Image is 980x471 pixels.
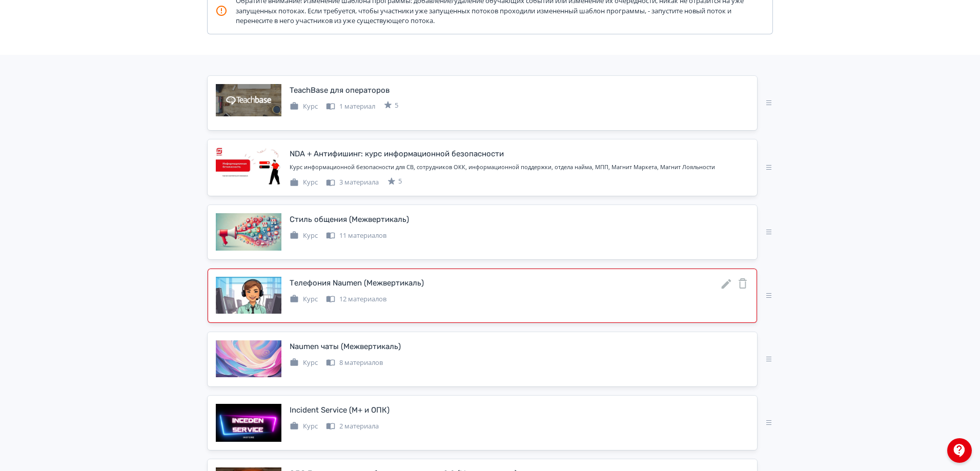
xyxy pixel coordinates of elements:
[290,277,424,289] div: Телефония Naumen (Межвертикаль)
[290,231,318,241] div: Курс
[290,421,318,432] div: Курс
[326,358,383,368] div: 8 материалов
[290,177,318,188] div: Курс
[290,214,409,226] div: Стиль общения (Межвертикаль)
[326,101,375,112] div: 1 материал
[290,163,749,172] div: Курс информационной безопасности для СВ, сотрудников ОКК, информационной поддержки, отдела найма,...
[326,231,386,241] div: 11 материалов
[326,294,386,304] div: 12 материалов
[395,100,398,111] span: 5
[290,294,318,304] div: Курс
[398,176,402,187] span: 5
[290,101,318,112] div: Курс
[290,85,390,96] div: TeachBase для операторов
[326,177,379,188] div: 3 материала
[290,404,390,416] div: Incident Service (М+ и ОПК)
[290,341,401,353] div: Naumen чаты (Межвертикаль)
[290,358,318,368] div: Курс
[326,421,379,432] div: 2 материала
[290,148,504,160] div: NDA + Антифишинг: курс информационной безопасности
